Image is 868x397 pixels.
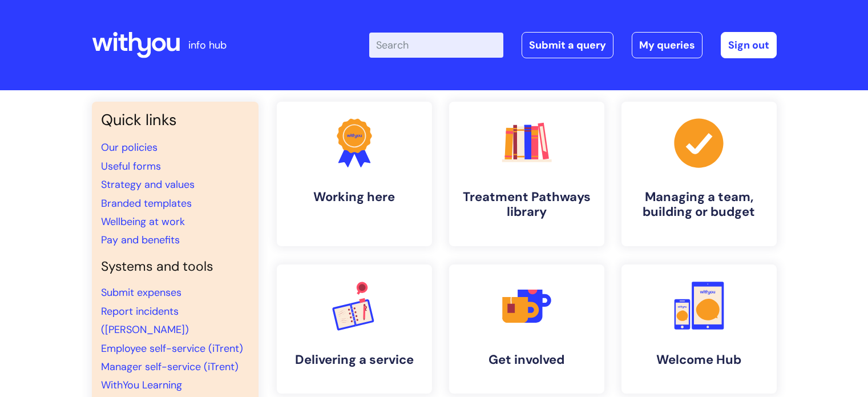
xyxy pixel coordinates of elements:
a: My queries [632,32,703,58]
a: Delivering a service [277,264,432,394]
a: Submit expenses [101,286,181,299]
h4: Systems and tools [101,259,249,275]
a: Managing a team, building or budget [621,102,777,246]
a: Get involved [449,264,604,394]
h4: Get involved [458,352,595,367]
h4: Managing a team, building or budget [631,190,768,220]
a: Useful forms [101,159,161,173]
a: Working here [277,102,432,246]
a: Employee self-service (iTrent) [101,342,243,355]
a: Sign out [721,32,777,58]
div: | - [369,32,777,58]
a: Pay and benefits [101,233,180,247]
p: info hub [188,36,227,54]
h4: Welcome Hub [631,352,768,367]
h3: Quick links [101,111,249,129]
a: WithYou Learning [101,378,182,392]
a: Strategy and values [101,178,195,191]
h4: Treatment Pathways library [458,190,595,220]
h4: Delivering a service [286,352,423,367]
a: Manager self-service (iTrent) [101,360,239,374]
a: Treatment Pathways library [449,102,604,246]
a: Welcome Hub [621,264,777,394]
a: Report incidents ([PERSON_NAME]) [101,304,189,336]
a: Our policies [101,141,158,154]
h4: Working here [286,190,423,204]
input: Search [369,33,503,58]
a: Branded templates [101,197,192,210]
a: Submit a query [522,32,613,58]
a: Wellbeing at work [101,215,185,228]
